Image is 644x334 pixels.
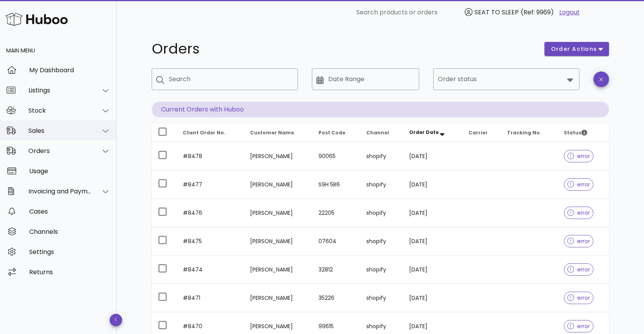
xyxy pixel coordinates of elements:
[360,199,403,227] td: shopify
[403,256,462,284] td: [DATE]
[366,129,389,136] span: Channel
[318,129,345,136] span: Post Code
[403,142,462,170] td: [DATE]
[360,142,403,170] td: shopify
[469,129,488,136] span: Carrier
[250,129,294,136] span: Customer Name
[152,102,609,117] p: Current Orders with Huboo
[244,124,313,142] th: Customer Name
[567,238,590,244] span: error
[177,142,244,170] td: #8478
[312,124,360,142] th: Post Code
[462,124,501,142] th: Carrier
[564,129,587,136] span: Status
[567,295,590,301] span: error
[360,170,403,199] td: shopify
[29,268,110,276] div: Returns
[183,129,226,136] span: Client Order No.
[403,199,462,227] td: [DATE]
[567,153,590,159] span: error
[544,42,609,56] button: order actions
[403,170,462,199] td: [DATE]
[244,284,313,312] td: [PERSON_NAME]
[312,256,360,284] td: 32812
[360,227,403,256] td: shopify
[28,147,92,155] div: Orders
[29,248,110,256] div: Settings
[501,124,558,142] th: Tracking No.
[360,284,403,312] td: shopify
[433,68,579,90] div: Order status
[403,124,462,142] th: Order Date: Sorted descending. Activate to remove sorting.
[403,284,462,312] td: [DATE]
[507,129,541,136] span: Tracking No.
[177,199,244,227] td: #8476
[474,8,519,17] span: SEAT TO SLEEP
[28,127,92,134] div: Sales
[312,142,360,170] td: 90065
[558,124,609,142] th: Status
[360,256,403,284] td: shopify
[244,199,313,227] td: [PERSON_NAME]
[28,87,92,94] div: Listings
[521,8,554,17] span: (Ref: 9969)
[567,182,590,187] span: error
[312,199,360,227] td: 22205
[244,256,313,284] td: [PERSON_NAME]
[29,208,110,215] div: Cases
[567,324,590,329] span: error
[177,284,244,312] td: #8471
[312,284,360,312] td: 35226
[244,170,313,199] td: [PERSON_NAME]
[5,11,68,28] img: Huboo Logo
[29,167,110,175] div: Usage
[244,227,313,256] td: [PERSON_NAME]
[244,142,313,170] td: [PERSON_NAME]
[312,170,360,199] td: S9H 5R6
[29,228,110,235] div: Channels
[551,45,597,53] span: order actions
[177,256,244,284] td: #8474
[177,124,244,142] th: Client Order No.
[177,170,244,199] td: #8477
[567,267,590,272] span: error
[409,129,439,136] span: Order Date
[403,227,462,256] td: [DATE]
[360,124,403,142] th: Channel
[28,188,92,195] div: Invoicing and Payments
[312,227,360,256] td: 07604
[559,8,580,17] a: Logout
[177,227,244,256] td: #8475
[152,42,535,56] h1: Orders
[29,66,110,74] div: My Dashboard
[567,210,590,216] span: error
[28,107,92,114] div: Stock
